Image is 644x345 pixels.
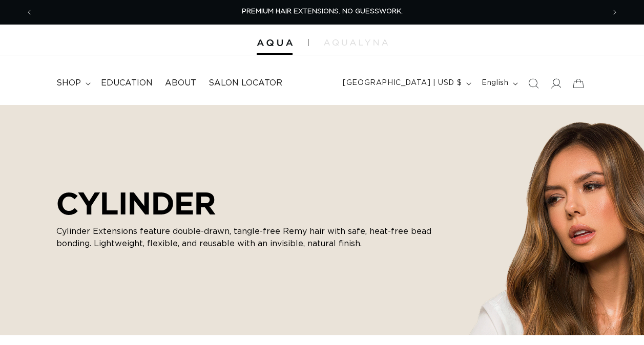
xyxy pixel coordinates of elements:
[482,78,508,89] span: English
[159,72,202,95] a: About
[522,72,545,95] summary: Search
[209,78,282,89] span: Salon Locator
[202,72,288,95] a: Salon Locator
[337,74,475,93] button: [GEOGRAPHIC_DATA] | USD $
[475,74,522,93] button: English
[324,39,388,46] img: aqualyna.com
[343,78,462,89] span: [GEOGRAPHIC_DATA] | USD $
[604,3,626,22] button: Next announcement
[165,78,196,89] span: About
[56,225,446,250] p: Cylinder Extensions feature double-drawn, tangle-free Remy hair with safe, heat-free bead bonding...
[101,78,153,89] span: Education
[95,72,159,95] a: Education
[56,185,446,221] h2: CYLINDER
[50,72,95,95] summary: shop
[242,8,403,15] span: PREMIUM HAIR EXTENSIONS. NO GUESSWORK.
[257,39,293,47] img: Aqua Hair Extensions
[18,3,40,22] button: Previous announcement
[56,78,81,89] span: shop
